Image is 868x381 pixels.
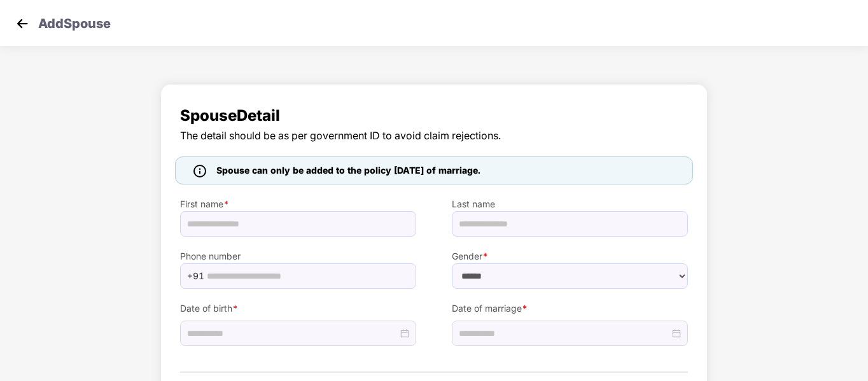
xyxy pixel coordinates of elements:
span: The detail should be as per government ID to avoid claim rejections. [180,128,688,144]
label: Gender [452,249,688,263]
img: icon [193,165,206,177]
span: Spouse can only be added to the policy [DATE] of marriage. [216,163,480,177]
label: Date of marriage [452,301,688,315]
span: Spouse Detail [180,104,688,128]
label: First name [180,197,416,211]
span: +91 [187,267,204,286]
label: Phone number [180,249,416,263]
label: Last name [452,197,688,211]
label: Date of birth [180,301,416,315]
img: svg+xml;base64,PHN2ZyB4bWxucz0iaHR0cDovL3d3dy53My5vcmcvMjAwMC9zdmciIHdpZHRoPSIzMCIgaGVpZ2h0PSIzMC... [13,14,32,33]
p: Add Spouse [38,14,111,29]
